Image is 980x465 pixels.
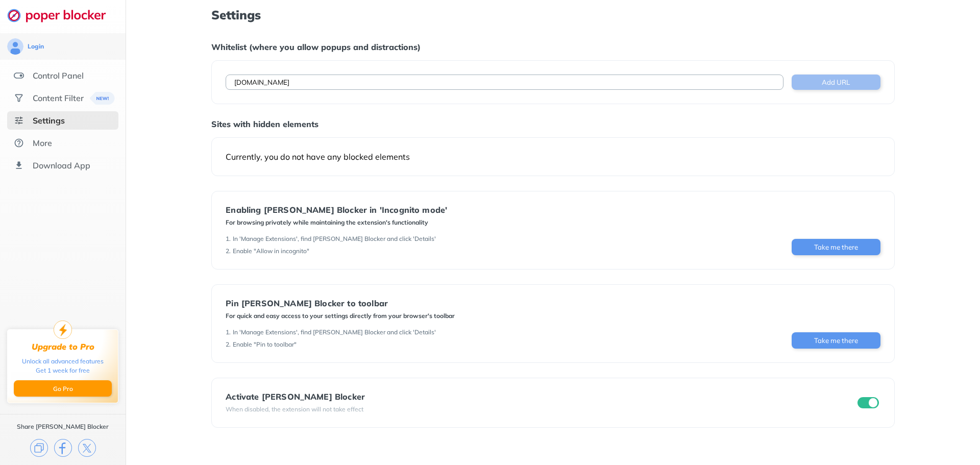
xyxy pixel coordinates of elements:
[211,42,894,52] div: Whitelist (where you allow popups and distractions)
[233,340,297,349] div: Enable "Pin to toolbar"
[233,235,436,243] div: In 'Manage Extensions', find [PERSON_NAME] Blocker and click 'Details'
[226,405,365,413] div: When disabled, the extension will not take effect
[226,152,880,162] div: Currently, you do not have any blocked elements
[33,70,84,81] div: Control Panel
[22,357,104,366] div: Unlock all advanced features
[33,93,84,103] div: Content Filter
[792,75,880,90] button: Add URL
[792,332,880,349] button: Take me there
[14,138,24,148] img: about.svg
[226,328,231,336] div: 1 .
[226,247,231,255] div: 2 .
[792,239,880,255] button: Take me there
[28,42,44,51] div: Login
[32,342,94,352] div: Upgrade to Pro
[226,392,365,401] div: Activate [PERSON_NAME] Blocker
[54,321,72,339] img: upgrade-to-pro.svg
[226,299,455,308] div: Pin [PERSON_NAME] Blocker to toolbar
[7,8,117,22] img: logo-webpage.svg
[211,119,894,129] div: Sites with hidden elements
[30,439,48,457] img: copy.svg
[233,247,309,255] div: Enable "Allow in incognito"
[14,160,24,170] img: download-app.svg
[211,8,894,21] h1: Settings
[54,439,72,457] img: facebook.svg
[226,218,447,227] div: For browsing privately while maintaining the extension's functionality
[226,340,231,349] div: 2 .
[36,366,90,375] div: Get 1 week for free
[33,160,90,170] div: Download App
[90,92,115,105] img: menuBanner.svg
[226,205,447,214] div: Enabling [PERSON_NAME] Blocker in 'Incognito mode'
[78,439,96,457] img: x.svg
[7,38,23,55] img: avatar.svg
[233,328,436,336] div: In 'Manage Extensions', find [PERSON_NAME] Blocker and click 'Details'
[226,312,455,320] div: For quick and easy access to your settings directly from your browser's toolbar
[17,423,109,431] div: Share [PERSON_NAME] Blocker
[33,138,52,148] div: More
[226,75,783,90] input: Example: twitter.com
[14,115,24,126] img: settings-selected.svg
[14,380,112,397] button: Go Pro
[14,70,24,81] img: features.svg
[33,115,65,126] div: Settings
[14,93,24,103] img: social.svg
[226,235,231,243] div: 1 .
